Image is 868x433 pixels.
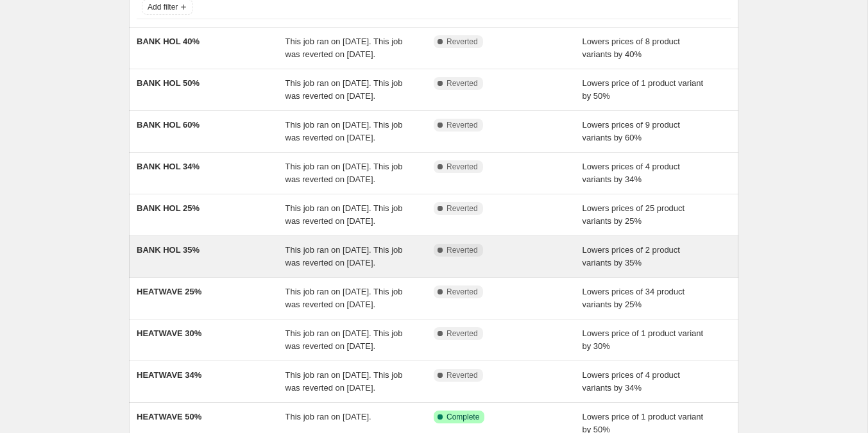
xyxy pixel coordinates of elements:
span: This job ran on [DATE]. This job was reverted on [DATE]. [285,328,403,351]
span: Lowers prices of 34 product variants by 25% [583,287,685,309]
span: BANK HOL 50% [137,78,200,88]
span: BANK HOL 25% [137,203,200,213]
span: HEATWAVE 50% [137,412,201,421]
span: HEATWAVE 25% [137,287,201,296]
span: Reverted [447,37,478,47]
span: Lowers price of 1 product variant by 50% [583,78,704,101]
span: HEATWAVE 30% [137,328,201,338]
span: Reverted [447,370,478,380]
span: Reverted [447,287,478,297]
span: This job ran on [DATE]. This job was reverted on [DATE]. [285,120,403,142]
span: This job ran on [DATE]. This job was reverted on [DATE]. [285,78,403,101]
span: HEATWAVE 34% [137,370,201,380]
span: Reverted [447,120,478,130]
span: Lowers prices of 4 product variants by 34% [583,162,680,184]
span: Lowers prices of 25 product variants by 25% [583,203,685,226]
span: BANK HOL 40% [137,37,200,46]
span: This job ran on [DATE]. This job was reverted on [DATE]. [285,37,403,59]
span: BANK HOL 34% [137,162,200,171]
span: BANK HOL 35% [137,245,200,255]
span: This job ran on [DATE]. This job was reverted on [DATE]. [285,162,403,184]
span: Reverted [447,78,478,89]
span: This job ran on [DATE]. This job was reverted on [DATE]. [285,245,403,267]
span: This job ran on [DATE]. This job was reverted on [DATE]. [285,203,403,226]
span: Complete [447,412,479,422]
span: Reverted [447,245,478,255]
span: BANK HOL 60% [137,120,200,130]
span: Lowers prices of 2 product variants by 35% [583,245,680,267]
span: Lowers prices of 9 product variants by 60% [583,120,680,142]
span: Reverted [447,203,478,214]
span: Add filter [148,2,178,12]
span: Lowers price of 1 product variant by 30% [583,328,704,351]
span: This job ran on [DATE]. [285,412,371,421]
span: Reverted [447,328,478,339]
span: Lowers prices of 4 product variants by 34% [583,370,680,393]
span: Reverted [447,162,478,172]
span: This job ran on [DATE]. This job was reverted on [DATE]. [285,370,403,393]
span: Lowers prices of 8 product variants by 40% [583,37,680,59]
span: This job ran on [DATE]. This job was reverted on [DATE]. [285,287,403,309]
